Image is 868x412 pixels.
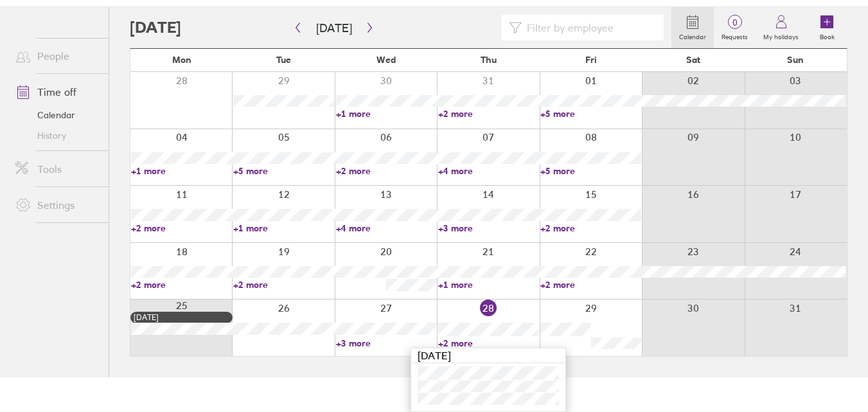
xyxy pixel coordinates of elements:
span: Tue [276,55,291,65]
a: 0Requests [714,7,756,48]
span: Mon [172,55,191,65]
a: +2 more [336,165,437,177]
a: My holidays [756,7,806,48]
span: Fri [585,55,597,65]
label: Calendar [671,30,714,41]
a: People [5,43,109,69]
label: My holidays [756,30,806,41]
a: +2 more [540,279,641,291]
span: Wed [376,55,396,65]
a: +2 more [438,337,539,349]
span: Sat [686,55,700,65]
a: +2 more [233,279,334,291]
a: +2 more [131,222,232,234]
div: [DATE] [134,313,229,322]
a: +5 more [540,108,641,120]
a: +3 more [438,222,539,234]
a: Time off [5,79,109,105]
a: History [5,125,109,146]
a: +2 more [540,222,641,234]
a: Settings [5,192,109,218]
a: +2 more [438,108,539,120]
a: +5 more [540,165,641,177]
a: +3 more [336,337,437,349]
span: Thu [481,55,497,65]
button: [DATE] [306,17,362,39]
a: Book [806,7,847,48]
span: Sun [787,55,804,65]
a: +1 more [438,279,539,291]
a: +1 more [131,165,232,177]
a: +1 more [336,108,437,120]
a: Tools [5,156,109,182]
label: Requests [714,30,756,41]
a: Calendar [671,7,714,48]
span: 0 [714,17,756,28]
a: +5 more [233,165,334,177]
a: +2 more [131,279,232,291]
div: [DATE] [411,348,565,363]
a: +1 more [233,222,334,234]
input: Filter by employee [522,15,656,40]
a: +4 more [438,165,539,177]
a: Calendar [5,105,109,125]
a: +4 more [336,222,437,234]
label: Book [812,30,842,41]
